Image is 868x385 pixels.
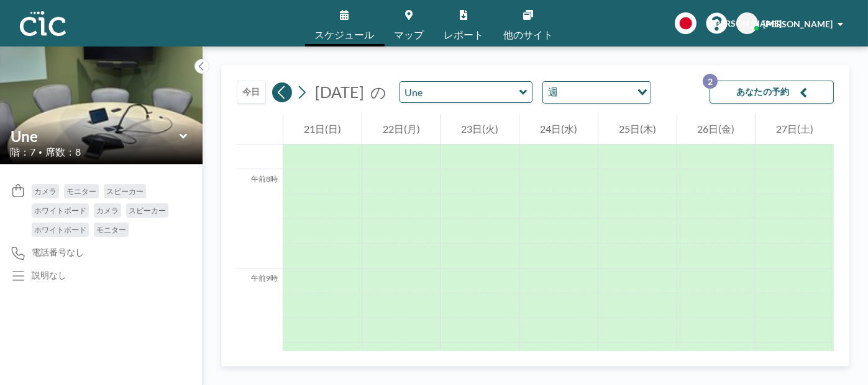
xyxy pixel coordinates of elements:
div: オプションを検索 [543,82,651,103]
font: ホワイトボード [34,206,86,215]
font: 2 [708,76,713,87]
font: 席数：8 [45,146,81,157]
font: マップ [395,29,424,40]
img: 組織ロゴ [20,11,66,36]
font: • [39,148,42,156]
font: 他のサイト [504,29,554,40]
input: ウネ [400,82,519,102]
font: モニター [96,225,126,234]
font: スピーカー [106,187,144,196]
font: あなたの予約 [736,86,790,97]
font: 23日(火) [461,123,498,135]
font: の [370,82,386,101]
font: 25日(木) [619,123,656,135]
font: 26日(金) [697,123,734,135]
font: 午前9時 [251,273,278,283]
font: [PERSON_NAME] [763,19,833,29]
font: スピーカー [129,206,166,215]
font: 午前8時 [251,174,278,184]
font: [DATE] [315,82,364,101]
font: [PERSON_NAME] [713,18,782,29]
font: スケジュール [315,29,375,40]
font: レポート [444,29,484,40]
span: 週 [546,84,560,100]
font: ホワイトボード [34,225,86,234]
input: ウネ [11,127,180,145]
font: 階：7 [10,146,35,157]
button: 今日 [237,81,266,104]
font: 22日(月) [383,123,420,135]
font: 24日(水) [540,123,577,135]
font: 電話番号なし [32,247,84,257]
font: カメラ [34,187,57,196]
font: モニター [66,187,96,196]
font: カメラ [96,206,119,215]
font: 21日(日) [304,123,341,135]
font: 今日 [242,86,260,97]
button: あなたの予約2 [710,81,834,104]
input: オプションを検索 [562,84,630,100]
font: 27日(土) [776,123,813,135]
font: 説明なし [32,270,66,280]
